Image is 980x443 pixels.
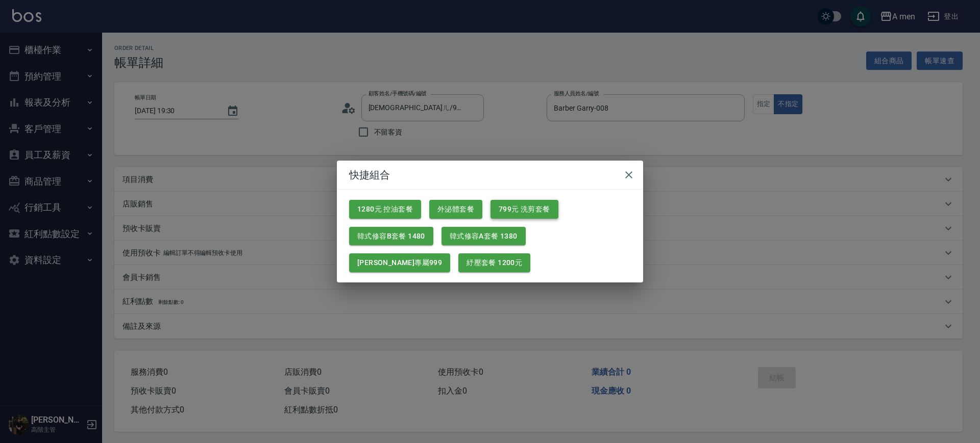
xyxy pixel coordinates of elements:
button: 外泌體套餐 [429,200,482,219]
button: 1280元 控油套餐 [349,200,421,219]
h2: 快捷組合 [337,161,643,189]
button: 韓式修容A套餐 1380 [442,227,526,246]
button: 韓式修容B套餐 1480 [349,227,433,246]
button: 799元 洗剪套餐 [491,200,558,219]
button: 紓壓套餐 1200元 [458,253,530,272]
button: [PERSON_NAME]專屬999 [349,253,450,272]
